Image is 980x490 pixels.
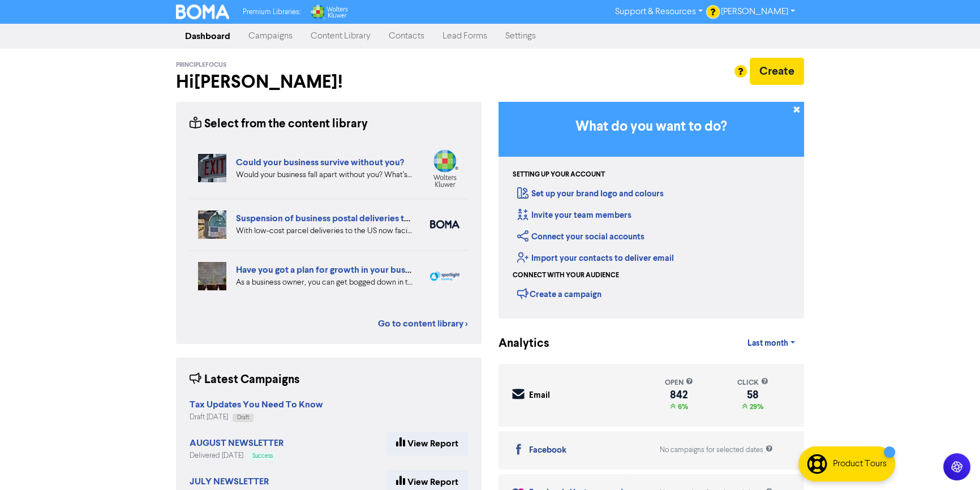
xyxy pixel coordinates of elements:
a: Go to content library > [378,317,468,330]
strong: AUGUST NEWSLETTER [190,437,283,449]
div: Delivered [DATE] [190,450,283,461]
div: 842 [665,390,693,399]
a: Support & Resources [606,3,712,21]
h2: Hi [PERSON_NAME] ! [176,71,482,93]
h3: What do you want to do? [515,119,787,135]
span: Success [252,453,273,459]
a: View Report [386,432,468,455]
strong: JULY NEWSLETTER [190,476,269,487]
a: Contacts [380,25,433,48]
span: Draft [237,415,249,420]
a: AUGUST NEWSLETTER [190,439,283,448]
div: Facebook [529,444,566,457]
div: As a business owner, you can get bogged down in the demands of day-to-day business. We can help b... [236,277,413,289]
a: Dashboard [176,25,239,48]
div: Analytics [498,335,535,353]
div: click [737,377,768,388]
a: Have you got a plan for growth in your business? [236,264,429,276]
span: 29% [747,402,763,411]
span: 6% [676,402,688,411]
a: [PERSON_NAME] [712,3,804,21]
div: Email [529,389,550,402]
strong: Tax Updates You Need To Know [190,399,323,410]
a: Invite your team members [517,210,631,221]
a: Campaigns [239,25,302,48]
a: Connect your social accounts [517,231,644,242]
div: Getting Started in BOMA [498,102,804,319]
img: boma [430,220,459,229]
a: Could your business survive without you? [236,157,404,168]
img: spotlight [430,272,459,281]
div: Latest Campaigns [190,371,300,389]
a: Import your contacts to deliver email [517,253,674,264]
div: No campaigns for selected dates [660,445,773,455]
a: JULY NEWSLETTER [190,478,269,487]
iframe: Chat Widget [923,436,980,490]
div: Connect with your audience [513,270,619,281]
a: Last month [738,332,804,355]
div: Create a campaign [517,285,601,302]
img: BOMA Logo [176,5,229,19]
div: Setting up your account [513,170,605,180]
button: Create [750,58,804,85]
div: With low-cost parcel deliveries to the US now facing tariffs, many international postal services ... [236,225,413,237]
a: Lead Forms [433,25,496,48]
a: Set up your brand logo and colours [517,188,664,199]
span: Last month [747,338,788,349]
a: Tax Updates You Need To Know [190,401,323,410]
a: Content Library [302,25,380,48]
div: Draft [DATE] [190,412,323,423]
div: Would your business fall apart without you? What’s your Plan B in case of accident, illness, or j... [236,169,413,181]
img: Wolters Kluwer [310,5,348,19]
span: Premium Libraries: [243,8,300,16]
img: wolterskluwer [430,149,459,187]
a: Suspension of business postal deliveries to the [GEOGRAPHIC_DATA]: what options do you have? [236,213,634,224]
span: PrincipleFocus [176,61,226,69]
div: open [665,377,693,388]
a: Settings [496,25,545,48]
div: Select from the content library [190,115,368,133]
div: 58 [737,390,768,399]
